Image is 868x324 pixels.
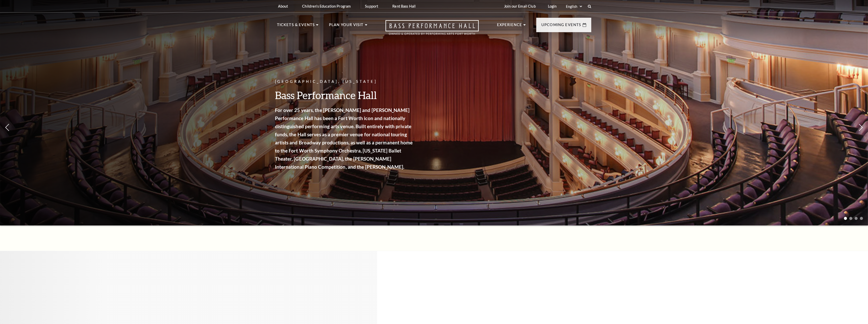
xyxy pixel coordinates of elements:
[329,22,364,31] p: Plan Your Visit
[277,22,315,31] p: Tickets & Events
[565,4,583,9] select: Select:
[302,4,351,8] p: Children's Education Program
[275,89,414,102] h3: Bass Performance Hall
[275,79,414,85] p: [GEOGRAPHIC_DATA], [US_STATE]
[365,4,378,8] p: Support
[392,4,416,8] p: Rent Bass Hall
[275,107,413,170] strong: For over 25 years, the [PERSON_NAME] and [PERSON_NAME] Performance Hall has been a Fort Worth ico...
[278,4,288,8] p: About
[497,22,522,31] p: Experience
[541,22,581,31] p: Upcoming Events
